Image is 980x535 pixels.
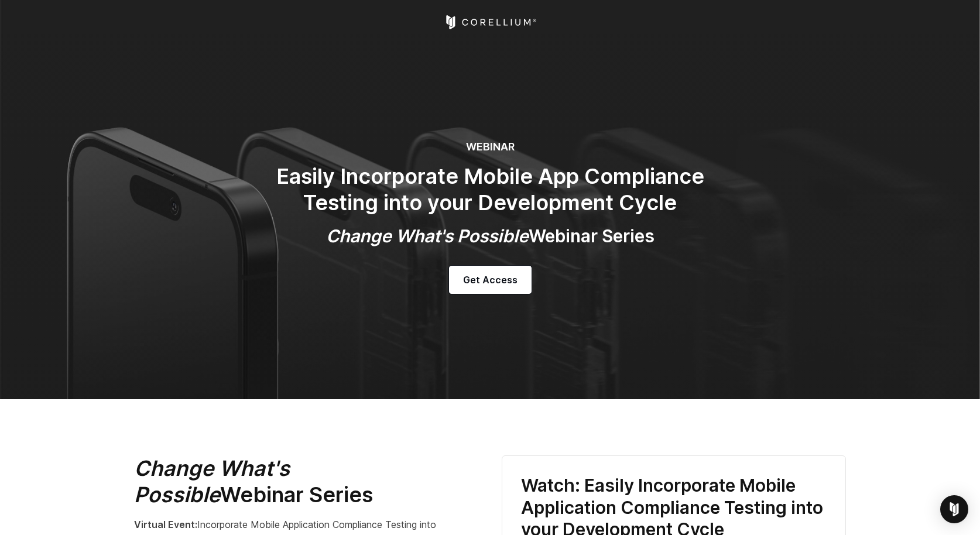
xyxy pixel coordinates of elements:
em: Change What's Possible [134,455,290,507]
h6: WEBINAR [256,140,724,154]
span: Get Access [463,273,518,287]
strong: Virtual Event: [134,519,197,530]
h3: Webinar Series [256,225,724,248]
h2: Easily Incorporate Mobile App Compliance Testing into your Development Cycle [256,163,724,216]
div: Open Intercom Messenger [940,495,968,523]
em: Change What's Possible [326,225,529,246]
h2: Webinar Series [134,455,450,508]
a: Corellium Home [444,15,537,29]
a: Get Access [449,266,532,294]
